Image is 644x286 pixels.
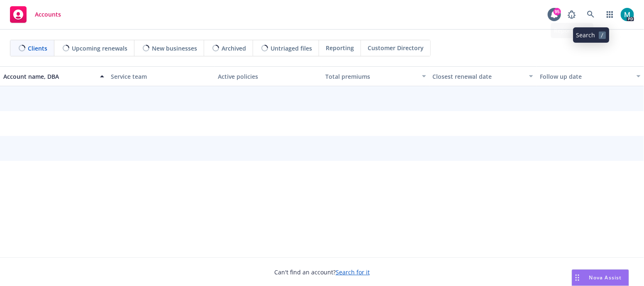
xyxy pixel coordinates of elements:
[540,72,632,81] div: Follow up date
[537,66,644,86] button: Follow up date
[336,268,370,276] a: Search for it
[326,44,354,52] span: Reporting
[152,44,197,53] span: New businesses
[368,44,424,52] span: Customer Directory
[271,44,312,53] span: Untriaged files
[7,3,64,26] a: Accounts
[215,66,322,86] button: Active policies
[325,72,417,81] div: Total premiums
[222,44,246,53] span: Archived
[107,66,215,86] button: Service team
[572,270,583,286] div: Drag to move
[3,72,95,81] div: Account name, DBA
[35,11,61,18] span: Accounts
[429,66,537,86] button: Closest renewal date
[322,66,429,86] button: Total premiums
[111,72,212,81] div: Service team
[572,269,629,286] button: Nova Assist
[621,8,634,21] img: photo
[589,274,622,281] span: Nova Assist
[554,8,561,15] div: 95
[72,44,127,53] span: Upcoming renewals
[602,6,618,23] a: Switch app
[563,6,580,23] a: Report a Bug
[218,72,319,81] div: Active policies
[433,72,524,81] div: Closest renewal date
[274,268,370,276] span: Can't find an account?
[28,44,47,53] span: Clients
[583,6,599,23] a: Search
